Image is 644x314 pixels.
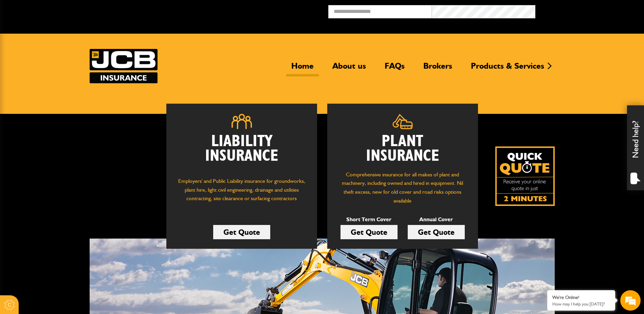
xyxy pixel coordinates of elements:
[327,61,371,76] a: About us
[213,225,270,239] a: Get Quote
[552,301,610,307] p: How may I help you today?
[341,225,398,239] a: Get Quote
[418,61,457,76] a: Brokers
[495,146,555,206] a: Get your insurance quote isn just 2-minutes
[90,49,158,83] img: JCB Insurance Services logo
[495,146,555,206] img: Quick Quote
[408,225,465,239] a: Get Quote
[337,134,468,163] h2: Plant Insurance
[341,215,398,224] p: Short Term Cover
[337,170,468,205] p: Comprehensive insurance for all makes of plant and machinery, including owned and hired in equipm...
[380,61,410,76] a: FAQs
[535,5,639,16] button: Broker Login
[177,134,307,170] h2: Liability Insurance
[552,295,610,300] div: We're Online!
[90,49,158,83] a: JCB Insurance Services
[408,215,465,224] p: Annual Cover
[177,177,307,209] p: Employers' and Public Liability insurance for groundworks, plant hire, light civil engineering, d...
[466,61,549,76] a: Products & Services
[286,61,319,76] a: Home
[627,105,644,190] div: Need help?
